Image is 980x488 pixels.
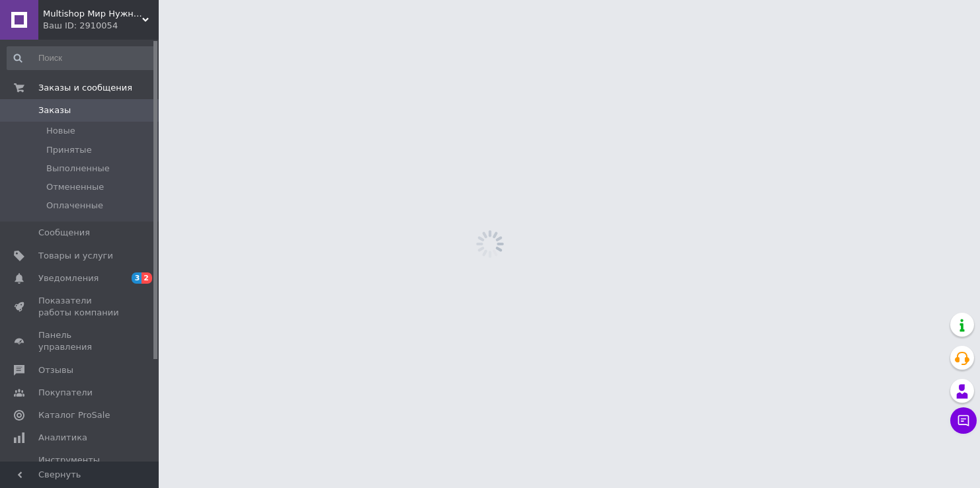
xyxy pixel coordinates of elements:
span: Инструменты вебмастера и SEO [38,454,122,478]
span: Оплаченные [46,200,103,212]
span: Multishop Мир Нужных Товаров [43,8,142,20]
span: 2 [142,272,152,284]
button: Чат с покупателем [950,407,977,434]
span: Выполненные [46,163,110,175]
span: Новые [46,125,75,137]
span: Принятые [46,144,92,156]
div: Ваш ID: 2910054 [43,20,159,32]
span: Уведомления [38,272,99,284]
span: Заказы [38,104,71,116]
input: Поиск [7,46,156,70]
span: Покупатели [38,387,93,399]
span: Товары и услуги [38,250,113,262]
span: Заказы и сообщения [38,82,132,94]
span: Каталог ProSale [38,409,110,421]
span: Сообщения [38,227,90,239]
span: Отмененные [46,181,104,193]
span: Отзывы [38,364,73,376]
span: 3 [132,272,142,284]
span: Панель управления [38,329,122,353]
span: Аналитика [38,432,87,444]
span: Показатели работы компании [38,295,122,319]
